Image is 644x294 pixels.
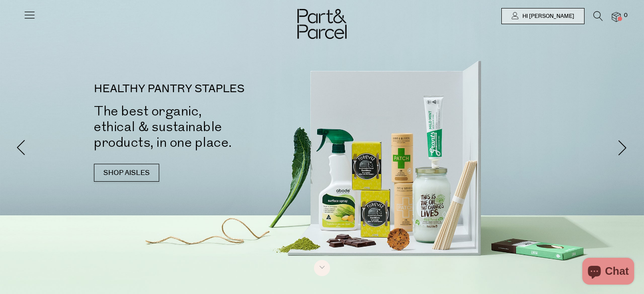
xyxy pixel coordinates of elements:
img: Part&Parcel [297,9,347,39]
inbox-online-store-chat: Shopify online store chat [580,258,637,287]
a: 0 [612,12,621,21]
a: SHOP AISLES [94,164,159,182]
h2: The best organic, ethical & sustainable products, in one place. [94,103,335,150]
a: Hi [PERSON_NAME] [501,8,585,24]
p: HEALTHY PANTRY STAPLES [94,84,335,94]
span: 0 [622,12,630,20]
span: Hi [PERSON_NAME] [520,13,574,20]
